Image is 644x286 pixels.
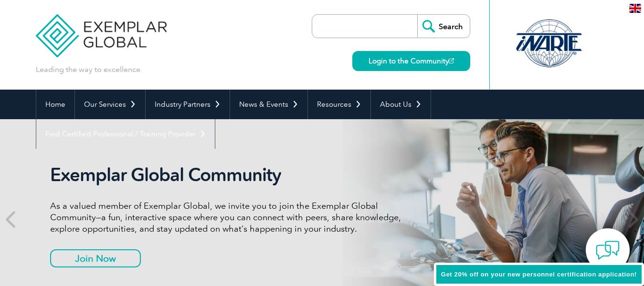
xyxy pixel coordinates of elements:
[36,90,74,119] a: Home
[50,249,141,267] a: Join Now
[449,58,454,63] img: open_square.png
[308,90,370,119] a: Resources
[441,271,637,278] span: Get 20% off on your new personnel certification application!
[36,64,140,75] p: Leading the way to excellence
[371,90,431,119] a: About Us
[596,238,620,262] img: contact-chat.png
[75,90,145,119] a: Our Services
[629,4,641,13] img: en
[352,51,470,71] a: Login to the Community
[230,90,307,119] a: News & Events
[36,119,215,149] a: Find Certified Professional / Training Provider
[146,90,230,119] a: Industry Partners
[417,15,470,38] input: Search
[50,164,408,186] h2: Exemplar Global Community
[50,200,408,235] p: As a valued member of Exemplar Global, we invite you to join the Exemplar Global Community—a fun,...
